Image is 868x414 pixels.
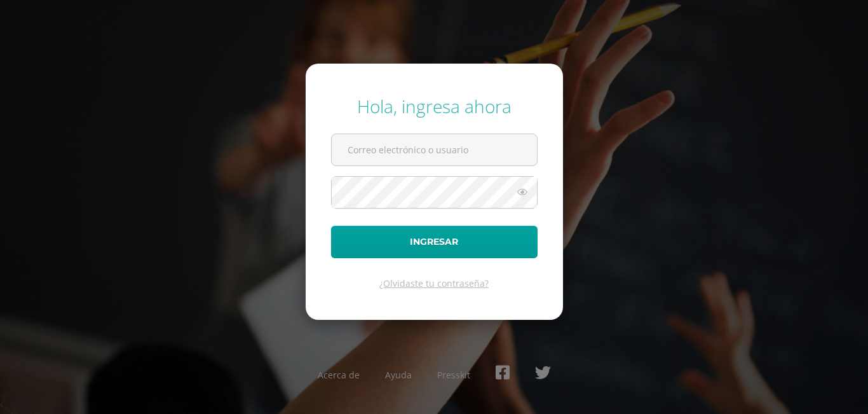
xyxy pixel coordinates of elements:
[385,369,412,381] a: Ayuda
[331,226,538,258] button: Ingresar
[379,277,489,289] a: ¿Olvidaste tu contraseña?
[332,134,537,165] input: Correo electrónico o usuario
[318,369,360,381] a: Acerca de
[331,94,538,118] div: Hola, ingresa ahora
[437,369,470,381] a: Presskit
